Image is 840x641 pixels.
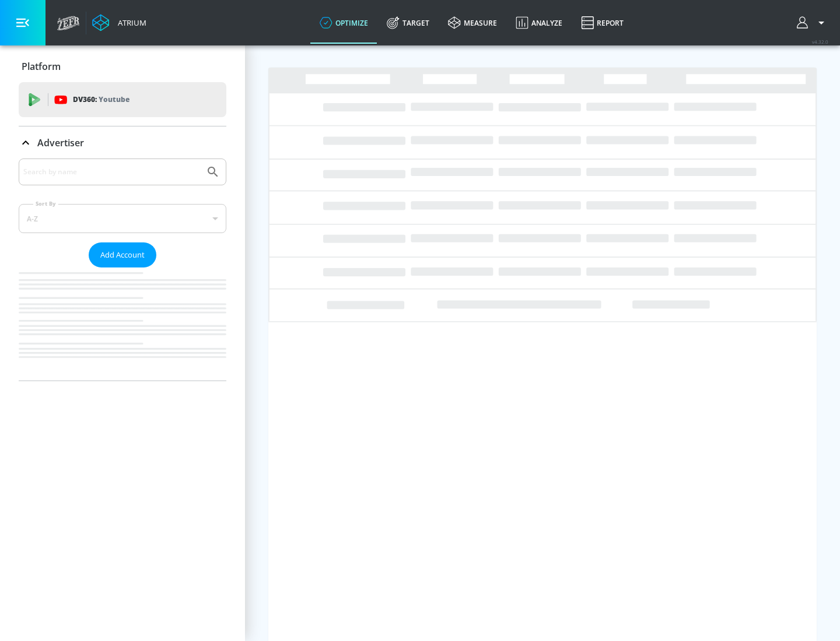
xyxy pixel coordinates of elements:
span: v 4.32.0 [812,38,828,45]
div: A-Z [19,204,226,233]
p: Platform [22,60,61,73]
div: Atrium [113,17,146,28]
nav: list of Advertiser [19,267,226,381]
a: Target [377,2,439,44]
a: measure [439,2,506,44]
a: Analyze [506,2,572,44]
div: Platform [19,50,226,83]
a: optimize [310,2,377,44]
button: Add Account [89,242,156,267]
div: Advertiser [19,159,226,381]
p: Advertiser [37,136,84,149]
div: Advertiser [19,126,226,159]
a: Atrium [92,14,146,31]
span: Add Account [100,248,145,262]
input: Search by name [23,164,200,179]
label: Sort By [33,200,58,207]
div: DV360: Youtube [19,82,226,117]
a: Report [572,2,633,44]
p: DV360: [73,93,129,106]
p: Youtube [99,93,129,105]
